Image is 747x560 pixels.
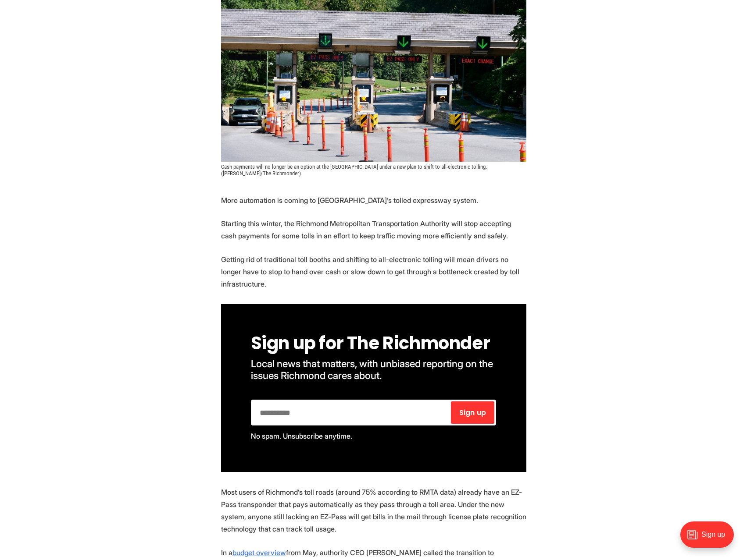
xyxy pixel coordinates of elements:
span: Local news that matters, with unbiased reporting on the issues Richmond cares about. [251,358,495,381]
span: Sign up [459,409,486,416]
p: Getting rid of traditional toll booths and shifting to all-electronic tolling will mean drivers n... [221,253,526,290]
p: Most users of Richmond’s toll roads (around 75% according to RMTA data) already have an EZ-Pass t... [221,486,526,535]
span: No spam. Unsubscribe anytime. [251,432,352,440]
p: Starting this winter, the Richmond Metropolitan Transportation Authority will stop accepting cash... [221,217,526,242]
p: More automation is coming to [GEOGRAPHIC_DATA]’s tolled expressway system. [221,194,526,206]
a: budget overview [232,548,286,557]
span: Sign up for The Richmonder [251,331,490,355]
iframe: portal-trigger [673,517,747,560]
button: Sign up [451,401,495,424]
span: Cash payments will no longer be an option at the [GEOGRAPHIC_DATA] under a new plan to shift to a... [221,163,488,177]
